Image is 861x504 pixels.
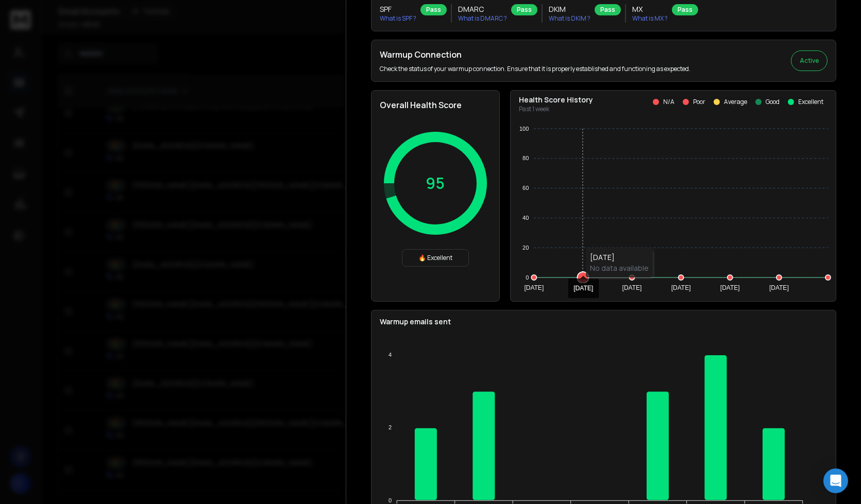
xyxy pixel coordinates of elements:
h2: Warmup Connection [380,48,690,61]
p: What is DKIM ? [549,14,590,23]
p: What is MX ? [632,14,668,23]
tspan: 80 [522,155,529,161]
tspan: [DATE] [573,284,593,291]
p: Warmup emails sent [380,317,828,327]
div: Pass [595,4,621,15]
tspan: 60 [522,185,529,191]
p: 95 [426,174,445,193]
div: 🔥 Excellent [402,249,469,267]
h3: DKIM [549,4,590,14]
div: Pass [511,4,537,15]
div: Open Intercom Messenger [823,468,848,493]
tspan: 0 [389,497,392,503]
p: N/A [663,98,674,106]
h3: MX [632,4,668,14]
p: Excellent [798,98,823,106]
tspan: [DATE] [720,284,740,291]
p: Health Score History [519,95,593,105]
button: Active [791,50,828,71]
p: Past 1 week [519,105,593,113]
p: Poor [693,98,705,106]
h2: Overall Health Score [380,99,491,111]
tspan: [DATE] [769,284,789,291]
tspan: [DATE] [524,284,544,291]
tspan: 40 [522,215,529,221]
tspan: 0 [526,274,529,281]
tspan: 4 [389,352,392,358]
p: What is DMARC ? [458,14,507,23]
p: Check the status of your warmup connection. Ensure that it is properly established and functionin... [380,65,690,73]
p: Good [766,98,780,106]
div: Pass [672,4,698,15]
div: Pass [420,4,447,15]
p: Average [724,98,747,106]
tspan: 100 [519,126,529,132]
tspan: [DATE] [671,284,691,291]
tspan: 20 [522,245,529,251]
h3: DMARC [458,4,507,14]
tspan: 2 [389,424,392,430]
h3: SPF [380,4,416,14]
p: What is SPF ? [380,14,416,23]
tspan: [DATE] [622,284,642,291]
